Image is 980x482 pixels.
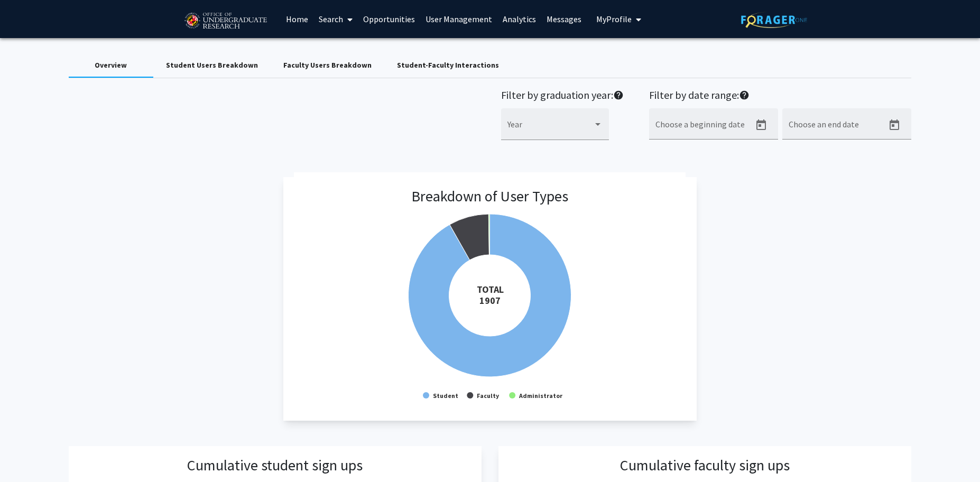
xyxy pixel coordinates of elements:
[433,392,458,400] text: Student
[281,1,313,38] a: Home
[884,115,905,136] button: Open calendar
[313,1,358,38] a: Search
[181,8,270,34] img: University of Maryland Logo
[187,457,363,475] h3: Cumulative student sign ups
[649,89,911,104] h2: Filter by date range:
[501,89,624,104] h2: Filter by graduation year:
[283,60,372,71] div: Faculty Users Breakdown
[751,115,772,136] button: Open calendar
[477,392,500,400] text: Faculty
[497,1,541,38] a: Analytics
[8,434,45,474] iframe: Chat
[620,457,790,475] h3: Cumulative faculty sign ups
[358,1,420,38] a: Opportunities
[95,60,127,71] div: Overview
[541,1,587,38] a: Messages
[420,1,497,38] a: User Management
[596,14,632,24] span: My Profile
[519,392,563,400] text: Administrator
[477,283,504,307] tspan: TOTAL 1907
[397,60,499,71] div: Student-Faculty Interactions
[739,89,750,101] mat-icon: help
[411,188,568,206] h3: Breakdown of User Types
[613,89,624,101] mat-icon: help
[741,12,807,28] img: ForagerOne Logo
[166,60,258,71] div: Student Users Breakdown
